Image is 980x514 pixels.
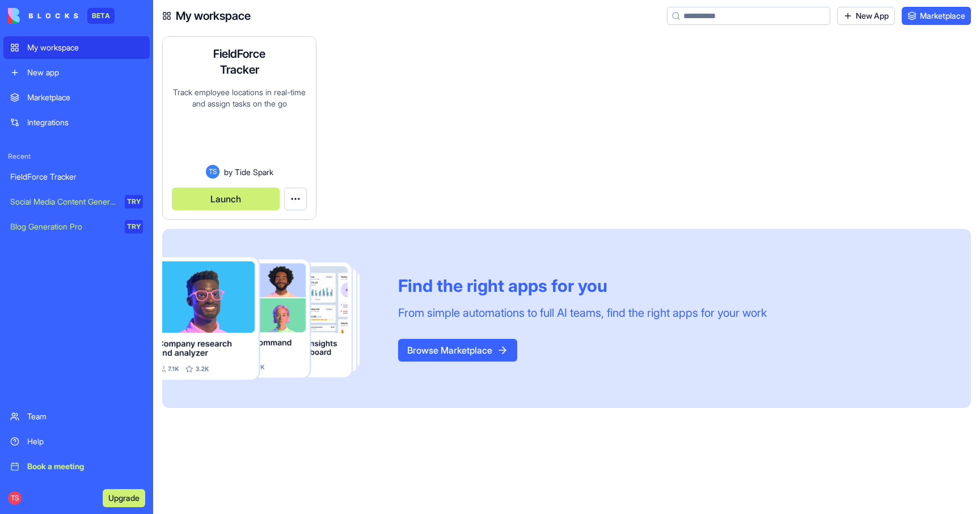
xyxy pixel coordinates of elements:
a: BETA [8,8,115,24]
a: New app [3,61,150,84]
span: TS [206,165,219,179]
div: My workspace [27,42,143,53]
div: Blog Generation Pro [10,221,117,232]
img: logo [8,8,78,24]
a: Integrations [3,111,150,134]
div: Find the right apps for you [398,275,767,296]
a: Marketplace [902,7,971,25]
button: Browse Marketplace [398,339,517,362]
a: Upgrade [103,492,145,503]
a: My workspace [3,36,150,59]
a: Marketplace [3,86,150,109]
span: Recent [3,152,150,161]
a: Team [3,405,150,428]
a: New App [837,7,895,25]
a: Blog Generation ProTRY [3,215,150,238]
div: Marketplace [27,92,143,103]
h4: My workspace [176,8,251,24]
button: Upgrade [103,489,145,507]
div: Book a meeting [27,461,143,472]
a: Book a meeting [3,455,150,478]
div: FieldForce Tracker [10,171,143,182]
a: FieldForce TrackerTrack employee locations in real-time and assign tasks on the goTSbyTide SparkL... [162,36,316,220]
span: by [224,166,233,178]
span: Tide Spark [235,166,273,178]
a: FieldForce Tracker [3,165,150,188]
span: TS [8,491,22,505]
a: Help [3,430,150,453]
div: Help [27,436,143,447]
h4: FieldForce Tracker [194,46,285,78]
div: From simple automations to full AI teams, find the right apps for your work [398,305,767,321]
div: Team [27,411,143,422]
div: Social Media Content Generator [10,196,117,207]
div: Track employee locations in real-time and assign tasks on the go [172,87,307,165]
div: TRY [125,220,143,233]
div: Integrations [27,117,143,128]
a: Browse Marketplace [398,345,517,356]
div: New app [27,67,143,78]
div: TRY [125,195,143,209]
a: Social Media Content GeneratorTRY [3,190,150,213]
button: Launch [172,188,280,210]
div: BETA [87,8,115,24]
